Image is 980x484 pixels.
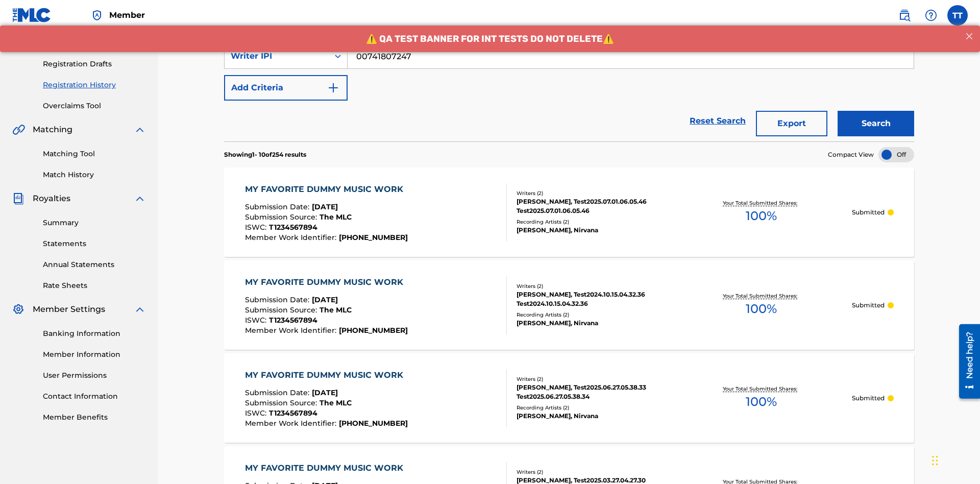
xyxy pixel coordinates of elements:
[929,435,980,484] iframe: Chat Widget
[43,238,146,249] a: Statements
[723,199,800,207] p: Your Total Submitted Shares:
[517,468,671,476] div: Writers ( 2 )
[852,301,885,310] p: Submitted
[320,212,352,222] span: The MLC
[33,192,70,205] span: Royalties
[339,233,408,242] span: [PHONE_NUMBER]
[366,8,614,19] span: ⚠️ QA TEST BANNER FOR INT TESTS DO NOT DELETE⚠️
[723,292,800,300] p: Your Total Submitted Shares:
[852,208,885,217] p: Submitted
[947,5,968,26] div: User Menu
[12,303,24,316] img: Member Settings
[838,111,914,136] button: Search
[517,226,671,235] div: [PERSON_NAME], Nirvana
[43,59,146,69] a: Registration Drafts
[43,170,146,180] a: Match History
[517,282,671,290] div: Writers ( 2 )
[894,5,915,26] a: Public Search
[224,167,914,257] a: MY FAVORITE DUMMY MUSIC WORKSubmission Date:[DATE]Submission Source:The MLCISWC:T1234567894Member...
[231,50,323,62] div: Writer IPI
[517,218,671,226] div: Recording Artists ( 2 )
[245,316,269,325] span: ISWC :
[932,445,938,476] div: Drag
[245,326,339,335] span: Member Work Identifier :
[517,412,671,421] div: [PERSON_NAME], Nirvana
[746,300,777,318] span: 100 %
[33,303,105,316] span: Member Settings
[269,316,317,325] span: T1234567894
[245,419,339,428] span: Member Work Identifier :
[517,404,671,412] div: Recording Artists ( 2 )
[517,311,671,319] div: Recording Artists ( 2 )
[951,320,980,404] iframe: Resource Center
[339,326,408,335] span: [PHONE_NUMBER]
[43,149,146,159] a: Matching Tool
[245,276,408,288] div: MY FAVORITE DUMMY MUSIC WORK
[224,353,914,443] a: MY FAVORITE DUMMY MUSIC WORKSubmission Date:[DATE]Submission Source:The MLCISWC:T1234567894Member...
[312,388,338,397] span: [DATE]
[828,150,874,159] span: Compact View
[921,5,941,26] div: Help
[43,391,146,402] a: Contact Information
[245,202,312,211] span: Submission Date :
[756,111,827,136] button: Export
[245,295,312,304] span: Submission Date :
[33,124,72,136] span: Matching
[320,305,352,314] span: The MLC
[245,233,339,242] span: Member Work Identifier :
[312,295,338,304] span: [DATE]
[327,82,339,94] img: 9d2ae6d4665cec9f34b9.svg
[134,303,146,316] img: expand
[925,9,937,21] img: help
[43,280,146,291] a: Rate Sheets
[320,398,352,407] span: The MLC
[517,189,671,197] div: Writers ( 2 )
[517,319,671,328] div: [PERSON_NAME], Nirvana
[91,9,103,21] img: Top Rightsholder
[245,398,320,407] span: Submission Source :
[224,75,348,101] button: Add Criteria
[517,375,671,383] div: Writers ( 2 )
[245,212,320,222] span: Submission Source :
[43,328,146,339] a: Banking Information
[43,349,146,360] a: Member Information
[43,101,146,111] a: Overclaims Tool
[269,223,317,232] span: T1234567894
[852,394,885,403] p: Submitted
[43,259,146,270] a: Annual Statements
[898,9,911,21] img: search
[224,260,914,350] a: MY FAVORITE DUMMY MUSIC WORKSubmission Date:[DATE]Submission Source:The MLCISWC:T1234567894Member...
[245,369,408,381] div: MY FAVORITE DUMMY MUSIC WORK
[339,419,408,428] span: [PHONE_NUMBER]
[746,207,777,225] span: 100 %
[43,80,146,90] a: Registration History
[684,110,751,132] a: Reset Search
[517,383,671,401] div: [PERSON_NAME], Test2025.06.27.05.38.33 Test2025.06.27.05.38.34
[43,370,146,381] a: User Permissions
[43,217,146,228] a: Summary
[109,9,145,21] span: Member
[134,124,146,136] img: expand
[245,183,408,196] div: MY FAVORITE DUMMY MUSIC WORK
[245,462,408,474] div: MY FAVORITE DUMMY MUSIC WORK
[224,43,914,141] form: Search Form
[245,305,320,314] span: Submission Source :
[517,290,671,308] div: [PERSON_NAME], Test2024.10.15.04.32.36 Test2024.10.15.04.32.36
[12,192,24,205] img: Royalties
[12,8,52,22] img: MLC Logo
[245,388,312,397] span: Submission Date :
[43,412,146,423] a: Member Benefits
[245,223,269,232] span: ISWC :
[245,408,269,418] span: ISWC :
[224,150,306,159] p: Showing 1 - 10 of 254 results
[723,385,800,393] p: Your Total Submitted Shares:
[12,124,25,136] img: Matching
[312,202,338,211] span: [DATE]
[134,192,146,205] img: expand
[746,393,777,411] span: 100 %
[517,197,671,215] div: [PERSON_NAME], Test2025.07.01.06.05.46 Test2025.07.01.06.05.46
[269,408,317,418] span: T1234567894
